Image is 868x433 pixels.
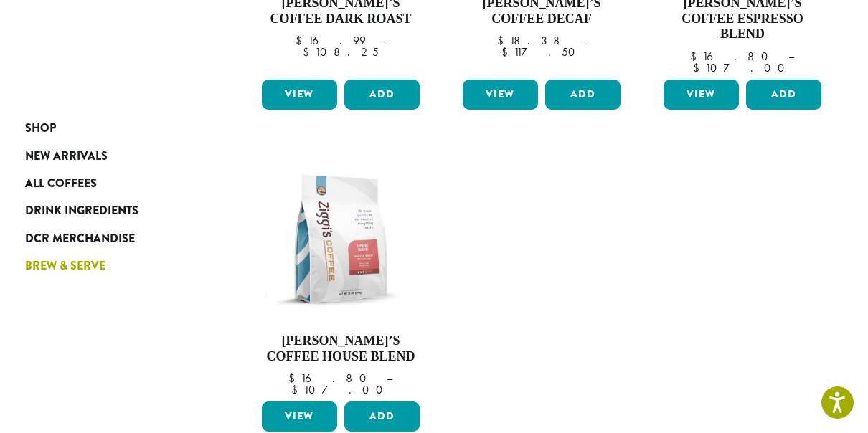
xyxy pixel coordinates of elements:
[746,80,821,110] button: Add
[501,44,514,60] span: $
[379,33,385,48] span: –
[25,197,197,224] a: Drink Ingredients
[303,44,379,60] bdi: 108.25
[291,382,390,397] bdi: 107.00
[262,80,337,110] a: View
[25,142,197,169] a: New Arrivals
[25,120,56,138] span: Shop
[497,33,567,48] bdi: 18.38
[25,115,197,142] a: Shop
[291,382,303,397] span: $
[664,80,739,110] a: View
[25,257,105,275] span: Brew & Serve
[463,80,538,110] a: View
[25,170,197,197] a: All Coffees
[25,230,135,248] span: DCR Merchandise
[25,225,197,252] a: DCR Merchandise
[25,148,108,166] span: New Arrivals
[288,371,301,386] span: $
[501,44,582,60] bdi: 117.50
[288,371,373,386] bdi: 16.80
[545,80,621,110] button: Add
[344,401,420,432] button: Add
[296,33,308,48] span: $
[497,33,509,48] span: $
[25,252,197,280] a: Brew & Serve
[258,157,423,322] img: Ziggis-House-Blend-12-oz.png
[25,202,138,220] span: Drink Ingredients
[788,49,794,64] span: –
[690,49,775,64] bdi: 16.80
[303,44,315,60] span: $
[25,175,97,193] span: All Coffees
[258,333,423,364] h4: [PERSON_NAME]’s Coffee House Blend
[693,60,705,75] span: $
[580,33,586,48] span: –
[296,33,366,48] bdi: 16.99
[262,401,337,432] a: View
[387,371,392,386] span: –
[344,80,420,110] button: Add
[690,49,702,64] span: $
[693,60,791,75] bdi: 107.00
[258,157,423,396] a: [PERSON_NAME]’s Coffee House Blend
